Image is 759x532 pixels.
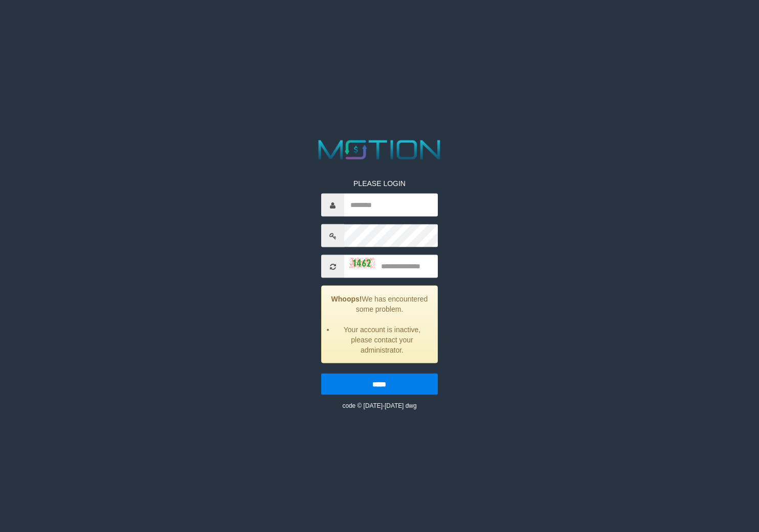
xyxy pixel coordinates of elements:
[321,286,437,363] div: We has encountered some problem.
[349,258,375,268] img: captcha
[313,137,446,163] img: MOTION_logo.png
[331,295,362,303] strong: Whoops!
[342,402,416,409] small: code © [DATE]-[DATE] dwg
[321,178,437,189] p: PLEASE LOGIN
[334,325,429,355] li: Your account is inactive, please contact your administrator.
